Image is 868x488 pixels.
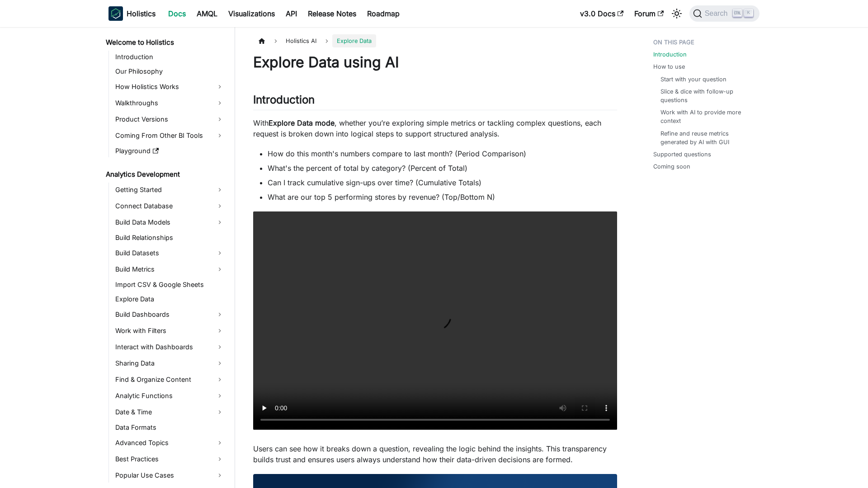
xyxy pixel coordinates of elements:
[113,278,227,291] a: Import CSV & Google Sheets
[253,211,617,430] video: Your browser does not support embedding video, but you can .
[269,118,335,127] strong: Explore Data mode
[99,27,235,488] nav: Docs sidebar
[127,8,156,19] b: Holistics
[113,468,227,483] a: Popular Use Cases
[253,53,617,71] h1: Explore Data using AI
[281,34,321,47] span: Holistics AI
[268,177,617,188] li: Can I track cumulative sign-ups over time? (Cumulative Totals)
[113,307,227,322] a: Build Dashboards
[253,34,617,47] nav: Breadcrumbs
[113,293,227,305] a: Explore Data
[113,51,227,63] a: Introduction
[113,80,227,94] a: How Holistics Works
[113,436,227,450] a: Advanced Topics
[653,50,687,59] a: Introduction
[113,452,227,466] a: Best Practices
[660,87,750,104] a: Slice & dice with follow-up questions
[103,36,227,49] a: Welcome to Holistics
[268,163,617,174] li: What's the percent of total by category? (Percent of Total)
[253,443,617,465] p: Users can see how it breaks down a question, revealing the logic behind the insights. This transp...
[113,246,227,260] a: Build Datasets
[689,5,759,22] button: Search (Ctrl+K)
[113,405,227,419] a: Date & Time
[653,62,685,71] a: How to use
[108,6,156,21] a: HolisticsHolistics
[268,192,617,202] li: What are our top 5 performing stores by revenue? (Top/Bottom N)
[113,215,227,230] a: Build Data Models
[223,6,280,21] a: Visualizations
[575,6,629,21] a: v3.0 Docs
[113,65,227,78] a: Our Philosophy
[670,6,684,21] button: Switch between dark and light mode (currently light mode)
[362,6,405,21] a: Roadmap
[113,324,227,338] a: Work with Filters
[113,421,227,434] a: Data Formats
[629,6,669,21] a: Forum
[332,34,376,47] span: Explore Data
[268,148,617,159] li: How do this month's numbers compare to last month? (Period Comparison)
[113,340,227,354] a: Interact with Dashboards
[660,75,726,84] a: Start with your question
[113,389,227,403] a: Analytic Functions
[113,262,227,277] a: Build Metrics
[653,150,711,159] a: Supported questions
[660,108,750,125] a: Work with AI to provide more context
[660,129,750,146] a: Refine and reuse metrics generated by AI with GUI
[113,112,227,127] a: Product Versions
[113,199,227,213] a: Connect Database
[253,34,270,47] a: Home page
[744,9,753,17] kbd: K
[702,9,733,18] span: Search
[253,93,617,110] h2: Introduction
[113,183,227,197] a: Getting Started
[103,168,227,181] a: Analytics Development
[113,356,227,371] a: Sharing Data
[113,145,227,157] a: Playground
[113,372,227,387] a: Find & Organize Content
[191,6,223,21] a: AMQL
[163,6,191,21] a: Docs
[253,117,617,139] p: With , whether you’re exploring simple metrics or tackling complex questions, each request is bro...
[280,6,302,21] a: API
[113,96,227,110] a: Walkthroughs
[653,162,690,171] a: Coming soon
[113,128,227,143] a: Coming From Other BI Tools
[108,6,123,21] img: Holistics
[113,231,227,244] a: Build Relationships
[302,6,362,21] a: Release Notes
